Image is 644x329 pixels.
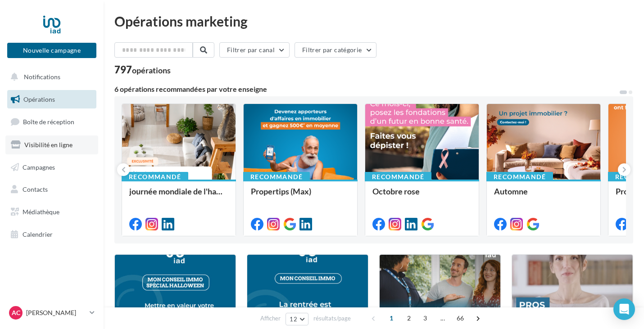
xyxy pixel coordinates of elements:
a: Opérations [5,90,98,109]
span: 12 [290,315,297,323]
div: journée mondiale de l'habitat [129,187,228,205]
span: Calendrier [23,230,53,238]
span: Afficher [260,314,281,323]
div: 797 [114,65,171,75]
div: opérations [132,66,171,74]
button: Nouvelle campagne [7,43,96,58]
a: Boîte de réception [5,112,98,131]
span: résultats/page [313,314,351,323]
button: Notifications [5,68,95,86]
span: Campagnes [23,163,55,171]
span: 66 [453,311,468,325]
a: Visibilité en ligne [5,135,98,154]
div: 6 opérations recommandées par votre enseigne [114,86,619,93]
div: Automne [494,187,593,205]
div: Recommandé [243,172,310,182]
span: Opérations [23,95,55,103]
span: AC [12,308,20,317]
a: AC [PERSON_NAME] [7,304,96,321]
div: Opérations marketing [114,14,633,28]
div: Recommandé [122,172,188,182]
span: Notifications [24,73,60,81]
span: Visibilité en ligne [24,141,73,149]
div: Octobre rose [372,187,472,205]
div: Recommandé [365,172,431,182]
span: 2 [402,311,416,325]
div: Recommandé [486,172,553,182]
span: Médiathèque [23,208,59,216]
span: Boîte de réception [23,118,74,126]
div: Propertips (Max) [251,187,350,205]
a: Contacts [5,180,98,199]
span: 3 [418,311,432,325]
span: Contacts [23,185,48,193]
p: [PERSON_NAME] [26,308,86,317]
a: Campagnes [5,158,98,177]
button: Filtrer par catégorie [295,42,376,58]
button: 12 [286,313,308,325]
span: ... [435,311,450,325]
a: Médiathèque [5,203,98,221]
div: Open Intercom Messenger [613,298,635,320]
span: 1 [384,311,399,325]
button: Filtrer par canal [219,42,290,58]
a: Calendrier [5,225,98,244]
